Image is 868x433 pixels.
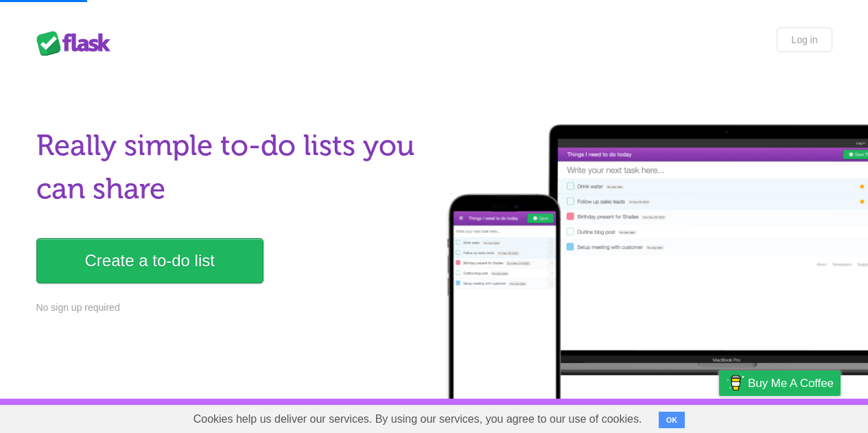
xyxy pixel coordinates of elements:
[719,371,841,396] a: Buy me a coffee
[180,406,656,433] span: Cookies help us deliver our services. By using our services, you agree to our use of cookies.
[748,371,834,395] span: Buy me a coffee
[36,301,426,315] p: No sign up required
[777,27,832,52] a: Log in
[36,238,263,283] a: Create a to-do list
[659,412,685,428] button: OK
[36,124,426,211] h1: Really simple to-do lists you can share
[726,371,744,395] img: Buy me a coffee
[36,31,119,56] div: Flask Lists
